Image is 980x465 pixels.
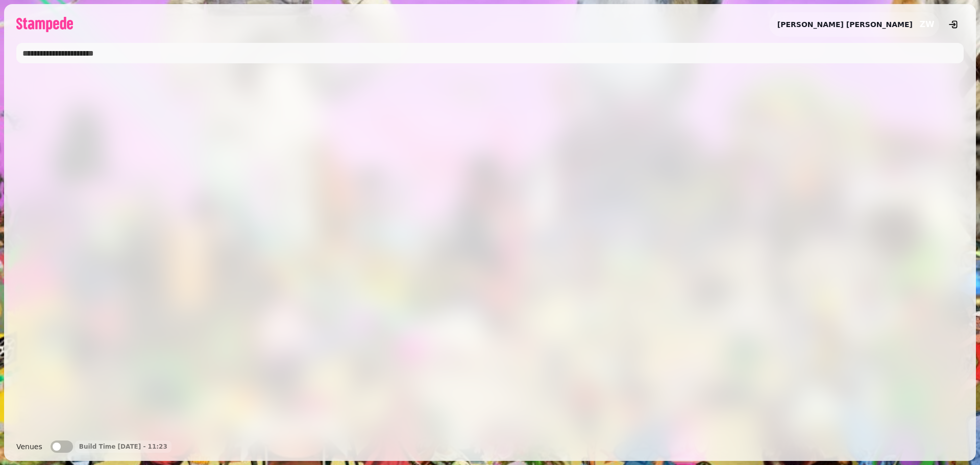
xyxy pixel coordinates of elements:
[79,443,167,451] p: Build Time [DATE] - 11:23
[777,19,913,30] h2: [PERSON_NAME] [PERSON_NAME]
[16,440,42,453] label: Venues
[943,14,964,35] button: logout
[16,17,73,32] img: logo
[919,20,934,29] span: ZW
